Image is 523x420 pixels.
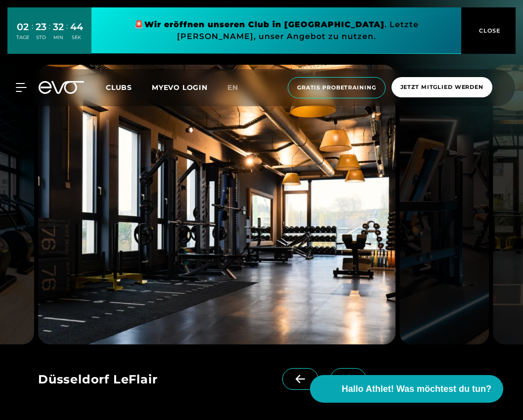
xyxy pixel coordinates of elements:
button: Hallo Athlet! Was möchtest du tun? [310,375,503,403]
div: MIN [53,34,64,41]
img: evofitness [399,65,489,344]
span: Gratis Probetraining [297,84,376,92]
div: STD [36,34,46,41]
div: : [66,21,68,47]
div: SEK [70,34,83,41]
div: 02 [16,20,29,34]
a: MYEVO LOGIN [152,83,208,92]
a: Jetzt Mitglied werden [389,77,495,98]
a: Gratis Probetraining [285,77,389,98]
div: 32 [53,20,64,34]
div: 23 [36,20,46,34]
span: CLOSE [477,26,501,35]
span: Hallo Athlet! Was möchtest du tun? [342,382,491,396]
img: evofitness [38,65,395,344]
div: : [32,21,33,47]
span: Clubs [106,83,132,92]
div: 44 [70,20,83,34]
a: Clubs [106,83,152,92]
span: Jetzt Mitglied werden [400,83,483,91]
div: : [49,21,50,47]
button: CLOSE [461,7,516,54]
div: TAGE [16,34,29,41]
a: en [227,82,250,93]
span: en [227,83,238,92]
